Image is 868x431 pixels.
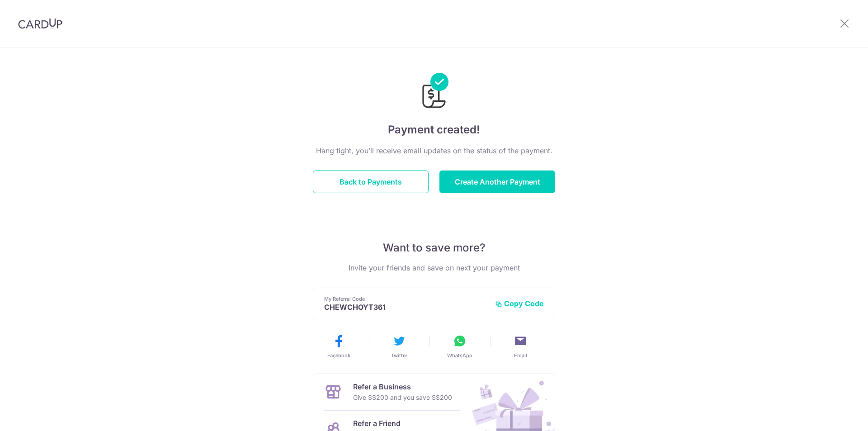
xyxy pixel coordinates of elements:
[494,334,547,359] button: Email
[353,418,444,429] p: Refer a Friend
[353,381,452,392] p: Refer a Business
[313,241,555,255] p: Want to save more?
[420,73,448,111] img: Payments
[514,352,527,359] span: Email
[312,334,365,359] button: Facebook
[495,299,544,308] button: Copy Code
[324,303,488,312] p: CHEWCHOYT361
[327,352,350,359] span: Facebook
[313,145,555,156] p: Hang tight, you’ll receive email updates on the status of the payment.
[433,334,486,359] button: WhatsApp
[447,352,472,359] span: WhatsApp
[313,122,555,138] h4: Payment created!
[313,262,555,273] p: Invite your friends and save on next your payment
[373,334,426,359] button: Twitter
[353,392,452,403] p: Give S$200 and you save S$200
[391,352,407,359] span: Twitter
[18,18,62,29] img: CardUp
[439,171,555,193] button: Create Another Payment
[324,295,488,303] p: My Referral Code
[313,171,429,193] button: Back to Payments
